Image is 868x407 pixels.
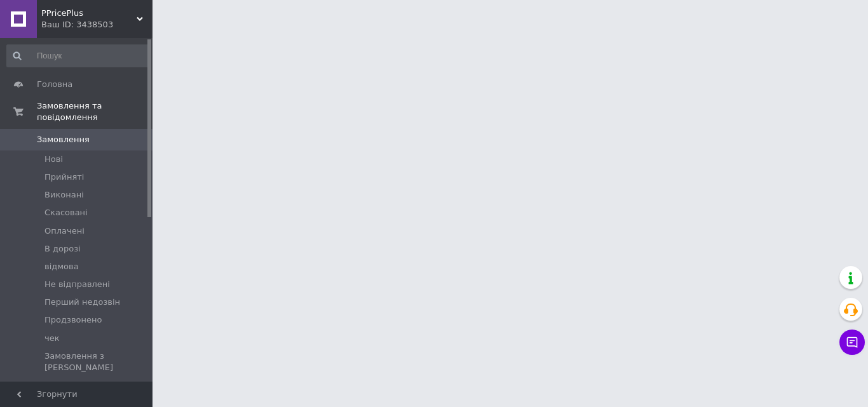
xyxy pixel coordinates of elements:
span: Перший недозвін [44,297,120,308]
button: Чат з покупцем [839,330,865,355]
span: Скасовані [44,207,88,218]
span: чек [44,333,60,344]
span: Виконані [44,189,84,201]
span: Замовлення з [PERSON_NAME] [44,350,149,373]
div: Ваш ID: 3438503 [41,19,153,30]
span: Замовлення та повідомлення [37,100,153,123]
span: Продзвонено [44,314,102,326]
span: відмова [44,261,79,272]
span: Не відправлені [44,279,110,290]
span: Прийняті [44,171,84,183]
span: PPricePlus [41,8,137,19]
input: Пошук [6,44,150,67]
span: В дорозі [44,243,81,255]
span: Замовлення [37,134,90,145]
span: Нові [44,154,63,165]
span: Оплачені [44,225,85,237]
span: Головна [37,79,72,90]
